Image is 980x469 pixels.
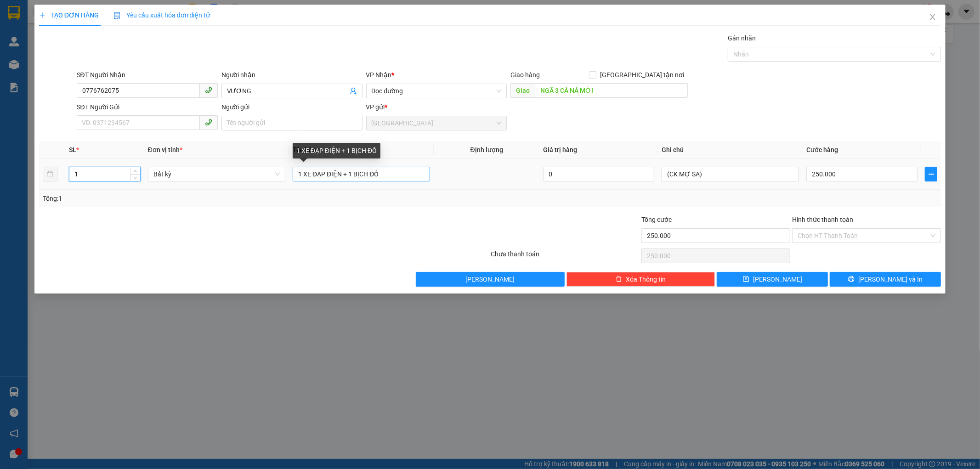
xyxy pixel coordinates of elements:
span: [PERSON_NAME] [465,274,515,284]
span: printer [848,276,855,283]
span: Giao [510,83,535,98]
span: up [133,169,138,174]
span: Dọc đường [372,84,502,98]
span: TẠO ĐƠN HÀNG [39,11,99,19]
div: Chưa thanh toán [490,249,641,265]
span: Đơn vị tính [148,146,182,153]
div: Tổng: 1 [43,193,378,203]
span: Giá trị hàng [543,146,577,153]
button: Close [920,5,946,30]
div: Người gửi [221,102,363,112]
span: VP Nhận [366,71,392,79]
div: Người nhận [221,70,363,80]
img: icon [113,12,121,19]
span: Xóa Thông tin [626,274,666,284]
span: down [133,175,138,181]
span: Giao hàng [510,71,540,79]
span: user-add [350,87,357,95]
span: phone [205,119,212,126]
span: delete [616,276,622,283]
input: Ghi Chú [662,167,799,181]
span: SL [69,146,76,153]
input: Dọc đường [535,83,688,98]
span: Định lượng [470,146,503,153]
span: Yêu cầu xuất hóa đơn điện tử [113,11,210,19]
button: plus [925,167,937,181]
button: delete [43,167,57,181]
button: deleteXóa Thông tin [566,272,715,287]
div: SĐT Người Gửi [77,102,218,112]
input: VD: Bàn, Ghế [293,167,430,181]
label: Hình thức thanh toán [792,216,853,223]
button: printer[PERSON_NAME] và In [830,272,941,287]
span: Bất kỳ [153,167,280,181]
button: save[PERSON_NAME] [717,272,828,287]
span: Cước hàng [806,146,838,153]
div: 1 XE ĐẠP ĐIỆN + 1 BỊCH ĐỒ [293,143,380,158]
span: save [743,276,749,283]
div: VP gửi [366,102,507,112]
label: Gán nhãn [728,34,756,42]
span: phone [205,86,212,94]
span: Decrease Value [130,174,140,181]
span: [GEOGRAPHIC_DATA] tận nơi [596,70,688,80]
span: plus [925,170,937,178]
span: [PERSON_NAME] [753,274,802,284]
span: close [929,13,936,21]
span: Tổng cước [641,216,672,223]
button: [PERSON_NAME] [416,272,565,287]
span: [PERSON_NAME] và In [858,274,923,284]
input: 0 [543,167,654,181]
th: Ghi chú [658,141,803,159]
span: plus [39,12,45,18]
span: Sài Gòn [372,116,502,130]
span: Increase Value [130,167,140,174]
div: SĐT Người Nhận [77,70,218,80]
